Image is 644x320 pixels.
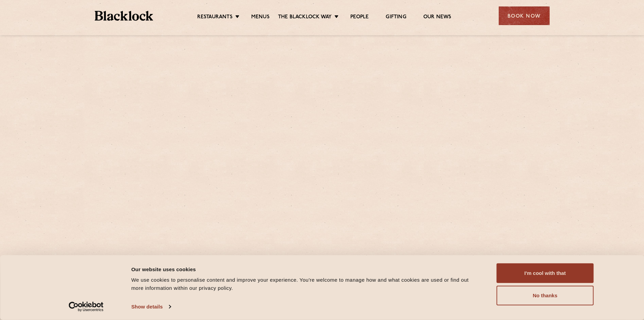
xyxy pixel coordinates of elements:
[350,14,369,21] a: People
[278,14,332,21] a: The Blacklock Way
[95,11,153,21] img: BL_Textured_Logo-footer-cropped.svg
[497,263,594,283] button: I'm cool with that
[197,14,233,21] a: Restaurants
[56,302,116,312] a: Usercentrics Cookiebot - opens in a new window
[499,6,550,25] div: Book Now
[131,265,481,273] div: Our website uses cookies
[131,302,171,312] a: Show details
[131,276,481,292] div: We use cookies to personalise content and improve your experience. You're welcome to manage how a...
[251,14,270,21] a: Menus
[497,286,594,305] button: No thanks
[423,14,452,21] a: Our News
[386,14,406,21] a: Gifting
